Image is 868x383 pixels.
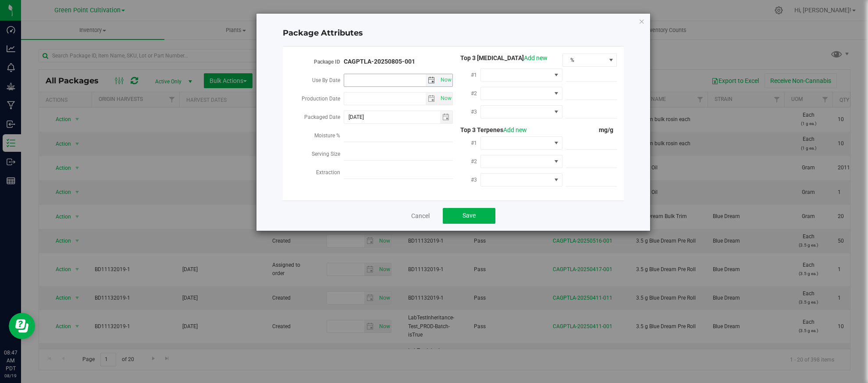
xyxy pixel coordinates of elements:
[524,54,548,61] a: Add new
[302,91,344,107] label: Production Date
[314,59,340,65] strong: Package ID
[599,126,617,133] span: mg/g
[438,92,453,105] span: Set Current date
[438,74,453,86] span: select
[316,165,344,180] label: Extraction
[443,208,495,224] button: Save
[453,54,548,61] span: Top 3 [MEDICAL_DATA]
[453,126,527,133] span: Top 3 Terpenes
[462,212,476,219] span: Save
[503,126,527,133] a: Add new
[283,28,624,39] h4: Package Attributes
[639,16,645,26] button: Close modal
[471,172,480,188] label: #3
[471,86,480,101] label: #2
[440,111,453,123] span: select
[471,154,480,169] label: #2
[312,72,344,88] label: Use By Date
[344,58,415,65] strong: CAGPTLA-20250805-001
[426,93,438,105] span: select
[411,211,430,220] a: Cancel
[314,128,344,143] label: Moisture %
[438,74,453,86] span: Set Current date
[471,104,480,120] label: #3
[438,93,453,105] span: select
[471,67,480,83] label: #1
[471,135,480,151] label: #1
[312,146,344,162] label: Serving Size
[304,109,344,125] label: Packaged Date
[563,54,606,66] span: %
[9,313,35,339] iframe: Resource center
[426,74,438,86] span: select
